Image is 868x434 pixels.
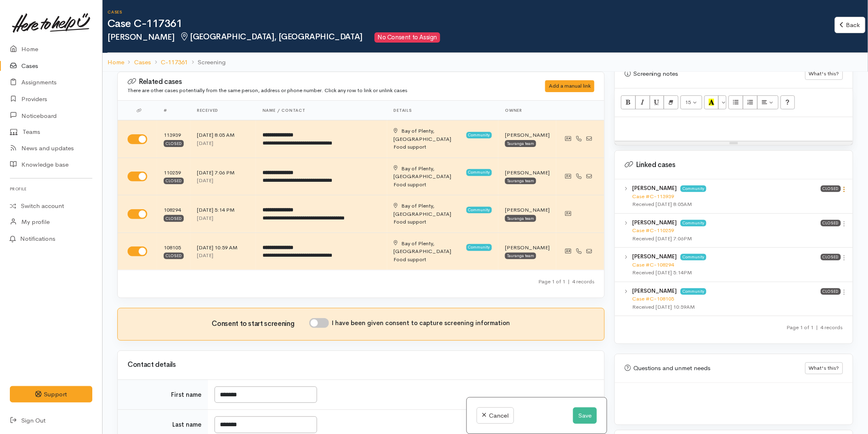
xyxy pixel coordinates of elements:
[568,278,570,285] span: |
[632,295,674,302] a: Case #C-108105
[805,362,843,374] button: What's this?
[505,244,550,252] div: [PERSON_NAME]
[681,220,706,226] span: Community
[394,143,492,151] div: Food support
[632,261,674,268] a: Case #C-108294
[816,324,818,331] span: |
[466,244,492,251] span: Community
[625,364,805,373] div: Questions and unmet needs
[632,287,677,294] b: [PERSON_NAME]
[632,200,821,208] div: Received [DATE] 8:05AM
[787,324,843,331] small: Page 1 of 1 4 records
[171,390,201,400] label: First name
[625,161,843,169] h3: Linked cases
[538,278,594,285] small: Page 1 of 1 4 records
[632,185,677,192] b: [PERSON_NAME]
[401,127,434,134] span: Bay of Plenty,
[466,207,492,213] span: Community
[164,140,184,147] div: Closed
[401,240,434,247] span: Bay of Plenty,
[505,253,536,259] div: Tauranga team
[821,220,841,226] span: Closed
[401,202,434,209] span: Bay of Plenty,
[704,95,719,109] button: Recent Color
[821,288,841,295] span: Closed
[545,80,594,92] div: Add a manual link
[375,32,440,43] span: No Consent to Assign
[394,165,464,181] div: [GEOGRAPHIC_DATA]
[394,127,464,143] div: [GEOGRAPHIC_DATA]
[157,101,190,120] th: #
[757,95,779,109] button: Paragraph
[394,181,492,189] div: Food support
[164,253,184,259] div: Closed
[197,215,213,222] time: [DATE]
[332,319,510,328] label: I have been given consent to capture screening information
[197,244,249,252] div: [DATE] 10:59 AM
[394,240,464,255] div: [GEOGRAPHIC_DATA]
[650,95,665,109] button: Underline (CTRL+U)
[477,407,514,424] a: Cancel
[256,101,387,120] th: Name / contact
[615,141,853,145] div: Resize
[505,169,550,177] div: [PERSON_NAME]
[190,101,256,120] th: Received
[197,140,213,147] time: [DATE]
[107,10,835,14] h6: Cases
[685,99,691,106] span: 15
[172,420,201,429] label: Last name
[664,95,678,109] button: Remove Font Style (CTRL+\)
[681,95,702,109] button: Font Size
[164,215,184,222] div: Closed
[681,288,706,295] span: Community
[197,131,249,139] div: [DATE] 8:05 AM
[573,407,597,424] button: Save
[107,32,835,43] h2: [PERSON_NAME]
[10,386,92,403] button: Support
[835,17,866,34] a: Back
[188,58,226,67] li: Screening
[197,169,249,177] div: [DATE] 7:06 PM
[10,183,92,194] h6: Profile
[821,254,841,260] span: Closed
[632,219,677,226] b: [PERSON_NAME]
[107,18,835,30] h1: Case C-117361
[632,269,821,277] div: Received [DATE] 5:14PM
[632,303,821,311] div: Received [DATE] 10:59AM
[621,95,636,109] button: Bold (CTRL+B)
[681,185,706,192] span: Community
[635,95,650,109] button: Italic (CTRL+I)
[157,233,190,270] td: 108105
[625,69,805,79] div: Screening notes
[197,252,213,259] time: [DATE]
[134,58,151,67] a: Cases
[498,101,556,120] th: Owner
[805,68,843,80] button: What's this?
[821,185,841,192] span: Closed
[632,227,674,234] a: Case #C-110259
[157,158,190,195] td: 110259
[128,361,594,369] h3: Contact details
[729,95,743,109] button: Unordered list (CTRL+SHIFT+NUM7)
[394,218,492,226] div: Food support
[164,178,184,184] div: Closed
[632,253,677,260] b: [PERSON_NAME]
[681,254,706,260] span: Community
[103,53,868,72] nav: breadcrumb
[157,120,190,158] td: 113939
[394,202,464,218] div: [GEOGRAPHIC_DATA]
[157,195,190,233] td: 108294
[505,131,550,139] div: [PERSON_NAME]
[180,32,363,42] span: [GEOGRAPHIC_DATA], [GEOGRAPHIC_DATA]
[505,140,536,147] div: Tauranga team
[466,132,492,138] span: Community
[632,193,674,200] a: Case #C-113939
[128,78,515,86] h3: Related cases
[394,255,492,264] div: Food support
[197,206,249,214] div: [DATE] 5:14 PM
[466,169,492,176] span: Community
[107,58,124,67] a: Home
[161,58,188,67] a: C-117361
[197,177,213,184] time: [DATE]
[632,235,821,243] div: Received [DATE] 7:06PM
